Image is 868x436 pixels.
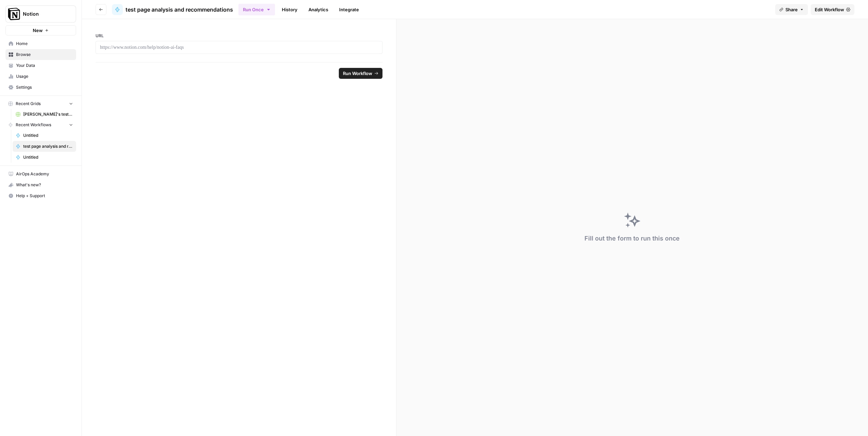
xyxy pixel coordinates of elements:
[16,84,73,90] span: Settings
[5,99,76,109] button: Recent Grids
[33,27,43,34] span: New
[23,154,73,160] span: Untitled
[16,41,73,47] span: Home
[23,132,73,139] span: Untitled
[304,4,332,15] a: Analytics
[16,171,73,177] span: AirOps Academy
[6,180,76,190] div: What's new?
[5,25,76,35] button: New
[811,4,854,15] a: Edit Workflow
[16,193,73,199] span: Help + Support
[278,4,302,15] a: History
[5,120,76,130] button: Recent Workflows
[785,6,798,13] span: Share
[5,71,76,82] a: Usage
[5,82,76,93] a: Settings
[238,4,275,15] button: Run Once
[343,70,372,77] span: Run Workflow
[8,8,20,20] img: Notion Logo
[96,33,382,39] label: URL
[5,60,76,71] a: Your Data
[13,109,76,120] a: [PERSON_NAME]'s test Grid
[16,122,51,128] span: Recent Workflows
[775,4,808,15] button: Share
[815,6,844,13] span: Edit Workflow
[112,4,233,15] a: test page analysis and recommendations
[5,49,76,60] a: Browse
[5,179,76,190] button: What's new?
[126,5,233,14] span: test page analysis and recommendations
[13,141,76,152] a: test page analysis and recommendations
[5,169,76,179] a: AirOps Academy
[584,234,680,243] div: Fill out the form to run this once
[335,4,363,15] a: Integrate
[16,52,73,58] span: Browse
[16,62,73,69] span: Your Data
[23,143,73,149] span: test page analysis and recommendations
[339,68,382,79] button: Run Workflow
[13,130,76,141] a: Untitled
[5,38,76,49] a: Home
[16,73,73,79] span: Usage
[5,5,76,23] button: Workspace: Notion
[16,101,41,107] span: Recent Grids
[23,111,73,117] span: [PERSON_NAME]'s test Grid
[13,152,76,163] a: Untitled
[5,190,76,201] button: Help + Support
[23,11,64,17] span: Notion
